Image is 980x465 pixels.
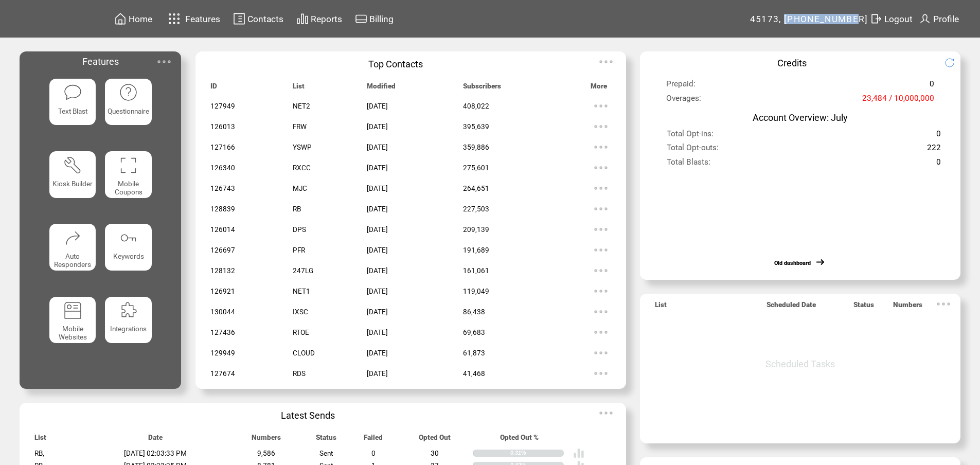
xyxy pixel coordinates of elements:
[933,14,959,24] span: Profile
[431,449,439,457] span: 30
[210,184,235,192] span: 126743
[927,143,941,158] span: 222
[463,308,485,316] span: 86,438
[367,143,388,151] span: [DATE]
[210,369,235,378] span: 127674
[750,14,868,24] span: 45173, [PHONE_NUMBER]
[367,225,388,234] span: [DATE]
[113,252,144,260] span: Keywords
[210,349,235,357] span: 129949
[419,433,451,447] span: Opted Out
[34,433,46,447] span: List
[367,266,388,275] span: [DATE]
[293,82,305,96] span: List
[767,300,816,314] span: Scheduled Date
[774,260,811,266] a: Old dashboard
[293,287,310,295] span: NET1
[591,178,611,199] img: ellypsis.svg
[210,164,235,172] span: 126340
[463,328,485,336] span: 69,683
[591,301,611,322] img: ellypsis.svg
[49,224,96,287] a: Auto Responders
[667,157,710,172] span: Total Blasts:
[463,164,489,172] span: 275,601
[293,102,310,110] span: NET2
[114,12,127,25] img: home.svg
[463,205,489,213] span: 227,503
[52,180,93,188] span: Kiosk Builder
[463,349,485,357] span: 61,873
[295,11,344,27] a: Reports
[210,205,235,213] span: 128839
[210,102,235,110] span: 127949
[355,12,367,25] img: creidtcard.svg
[853,300,874,314] span: Status
[119,83,138,102] img: questionnaire.svg
[591,199,611,219] img: ellypsis.svg
[591,157,611,178] img: ellypsis.svg
[368,59,423,69] span: Top Contacts
[591,322,611,343] img: ellypsis.svg
[893,300,922,314] span: Numbers
[367,122,388,131] span: [DATE]
[105,151,151,214] a: Mobile Coupons
[510,450,564,457] div: 0.31%
[63,228,82,247] img: auto-responders.svg
[367,82,396,96] span: Modified
[463,143,489,151] span: 359,886
[765,359,835,369] span: Scheduled Tasks
[917,11,960,27] a: Profile
[105,79,151,142] a: Questionnaire
[115,180,142,196] span: Mobile Coupons
[367,369,388,378] span: [DATE]
[862,94,934,109] span: 23,484 / 10,000,000
[293,328,309,336] span: RTOE
[293,122,307,131] span: FRW
[252,433,281,447] span: Numbers
[591,137,611,157] img: ellypsis.svg
[667,129,714,144] span: Total Opt-ins:
[463,225,489,234] span: 209,139
[124,449,187,457] span: [DATE] 02:03:33 PM
[463,369,485,378] span: 41,468
[367,246,388,254] span: [DATE]
[591,260,611,281] img: ellypsis.svg
[777,58,807,68] span: Credits
[108,107,149,115] span: Questionnaire
[591,240,611,260] img: ellypsis.svg
[154,51,174,72] img: ellypsis.svg
[316,433,336,447] span: Status
[185,14,220,24] span: Features
[165,10,183,27] img: features.svg
[293,143,312,151] span: YSWP
[210,328,235,336] span: 127436
[233,12,245,25] img: contacts.svg
[105,224,151,287] a: Keywords
[58,107,87,115] span: Text Blast
[591,219,611,240] img: ellypsis.svg
[933,294,954,314] img: ellypsis.svg
[868,11,917,27] a: Logout
[463,122,489,131] span: 395,639
[293,184,307,192] span: MJC
[110,325,147,333] span: Integrations
[364,433,383,447] span: Failed
[367,287,388,295] span: [DATE]
[753,112,848,123] span: Account Overview: July
[210,287,235,295] span: 126921
[82,56,119,67] span: Features
[367,328,388,336] span: [DATE]
[367,164,388,172] span: [DATE]
[281,410,335,421] span: Latest Sends
[319,449,333,457] span: Sent
[49,151,96,214] a: Kiosk Builder
[210,122,235,131] span: 126013
[210,225,235,234] span: 126014
[210,143,235,151] span: 127166
[293,266,313,275] span: 247LG
[210,266,235,275] span: 128132
[666,94,701,109] span: Overages:
[296,12,309,25] img: chart.svg
[573,448,584,459] img: poll%20-%20white.svg
[463,287,489,295] span: 119,049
